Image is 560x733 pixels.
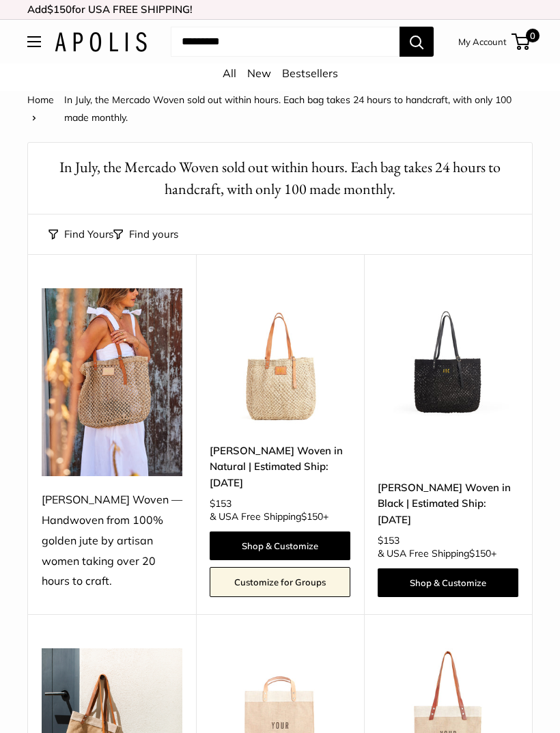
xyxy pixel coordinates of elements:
img: Apolis [55,32,147,52]
a: 0 [513,33,530,50]
div: [PERSON_NAME] Woven — Handwoven from 100% golden jute by artisan women taking over 20 hours to cr... [42,490,182,592]
nav: Breadcrumb [27,91,533,126]
span: $153 [210,497,232,510]
a: Bestsellers [282,66,338,80]
span: $150 [47,3,72,16]
span: $150 [469,547,491,559]
a: Mercado Woven in Natural | Estimated Ship: Oct. 19thMercado Woven in Natural | Estimated Ship: Oc... [210,288,350,429]
button: Open menu [27,36,41,47]
a: New [247,66,271,80]
span: 0 [526,29,540,42]
a: [PERSON_NAME] Woven in Black | Estimated Ship: [DATE] [378,480,518,527]
a: [PERSON_NAME] Woven in Natural | Estimated Ship: [DATE] [210,443,350,490]
span: $153 [378,534,400,547]
a: My Account [458,33,507,50]
h1: In July, the Mercado Woven sold out within hours. Each bag takes 24 hours to handcraft, with only... [48,156,512,199]
img: Mercado Woven in Natural | Estimated Ship: Oct. 19th [210,288,350,429]
button: Search [400,27,434,57]
input: Search... [171,27,400,57]
button: Find Yours [48,225,113,244]
img: Mercado Woven in Black | Estimated Ship: Oct. 19th [378,288,518,429]
a: Customize for Groups [210,567,350,597]
span: & USA Free Shipping + [378,549,496,558]
span: & USA Free Shipping + [210,512,328,521]
img: Mercado Woven — Handwoven from 100% golden jute by artisan women taking over 20 hours to craft. [42,288,182,476]
span: In July, the Mercado Woven sold out within hours. Each bag takes 24 hours to handcraft, with only... [64,94,512,124]
a: Shop & Customize [210,531,350,560]
a: All [223,66,236,80]
a: Mercado Woven in Black | Estimated Ship: Oct. 19thMercado Woven in Black | Estimated Ship: Oct. 19th [378,288,518,429]
span: $150 [301,510,323,523]
a: Shop & Customize [378,568,518,597]
a: Home [27,94,54,106]
button: Filter collection [113,225,178,244]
